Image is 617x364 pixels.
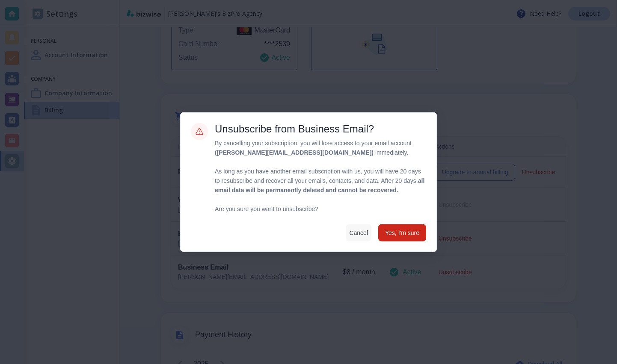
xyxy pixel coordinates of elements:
[378,224,426,241] button: Yes, I'm sure
[215,139,426,214] p: By cancelling your subscription, you will lose access to your email account immediately. As long ...
[215,123,426,135] h5: Unsubscribe from Business Email?
[215,177,424,193] strong: all email data will be permanently deleted and cannot be recovered.
[346,224,371,241] button: Cancel
[215,149,374,156] strong: ( [PERSON_NAME][EMAIL_ADDRESS][DOMAIN_NAME] )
